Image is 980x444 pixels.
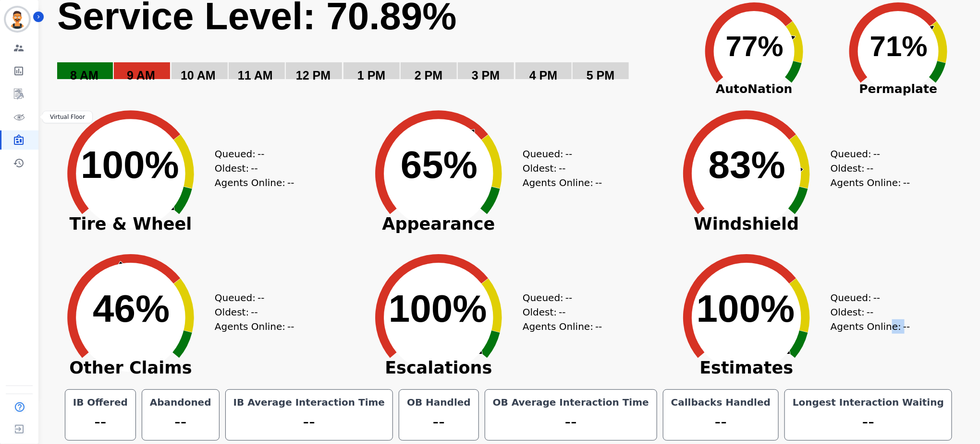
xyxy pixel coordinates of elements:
span: Estimates [662,363,831,373]
div: Queued: [523,291,595,305]
div: Agents Online: [831,175,912,190]
div: Queued: [831,147,903,161]
div: -- [71,409,130,434]
div: IB Average Interaction Time [232,396,387,409]
span: -- [251,161,257,175]
span: -- [287,175,294,190]
div: -- [491,409,651,434]
div: Agents Online: [215,175,296,190]
span: -- [873,291,880,305]
span: -- [559,305,565,319]
text: 100% [389,287,487,330]
text: 4 PM [529,69,557,82]
div: Oldest: [831,161,903,175]
text: 2 PM [415,69,442,82]
text: 83% [709,143,785,186]
span: -- [251,305,257,319]
div: Agents Online: [523,175,604,190]
span: Windshield [662,219,831,229]
div: -- [232,409,387,434]
text: 9 AM [127,69,155,82]
span: Permaplate [826,80,970,98]
span: -- [595,175,602,190]
div: Abandoned [148,396,213,409]
div: Callbacks Handled [669,396,772,409]
div: -- [148,409,213,434]
span: -- [903,175,910,190]
div: IB Offered [71,396,130,409]
div: Oldest: [215,161,287,175]
div: OB Handled [405,396,473,409]
span: -- [595,319,602,334]
div: Queued: [215,147,287,161]
span: -- [287,319,294,334]
div: Queued: [831,291,903,305]
span: -- [867,305,873,319]
span: -- [873,147,880,161]
span: -- [867,161,873,175]
text: 5 PM [587,69,614,82]
text: 46% [93,287,170,330]
text: 8 AM [70,69,98,82]
div: Oldest: [523,305,595,319]
div: Agents Online: [831,319,912,334]
div: Agents Online: [215,319,296,334]
div: Oldest: [831,305,903,319]
div: Oldest: [215,305,287,319]
img: Bordered avatar [6,8,29,31]
text: 10 AM [181,69,216,82]
text: 11 AM [238,69,273,82]
div: -- [791,409,946,434]
span: -- [257,291,264,305]
div: Longest Interaction Waiting [791,396,946,409]
div: Queued: [215,291,287,305]
text: 100% [697,287,795,330]
span: Other Claims [47,363,215,373]
text: 71% [870,30,928,62]
span: -- [257,147,264,161]
text: 12 PM [296,69,331,82]
text: 65% [401,143,478,186]
span: -- [903,319,910,334]
span: Appearance [355,219,523,229]
span: -- [565,291,572,305]
div: Oldest: [523,161,595,175]
div: -- [669,409,772,434]
text: 77% [726,30,784,62]
span: AutoNation [682,80,826,98]
span: Tire & Wheel [47,219,215,229]
div: OB Average Interaction Time [491,396,651,409]
text: 3 PM [472,69,500,82]
span: -- [565,147,572,161]
div: Agents Online: [523,319,604,334]
span: -- [559,161,565,175]
div: -- [405,409,473,434]
div: Queued: [523,147,595,161]
text: 100% [81,143,179,186]
text: 1 PM [357,69,385,82]
span: Escalations [355,363,523,373]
